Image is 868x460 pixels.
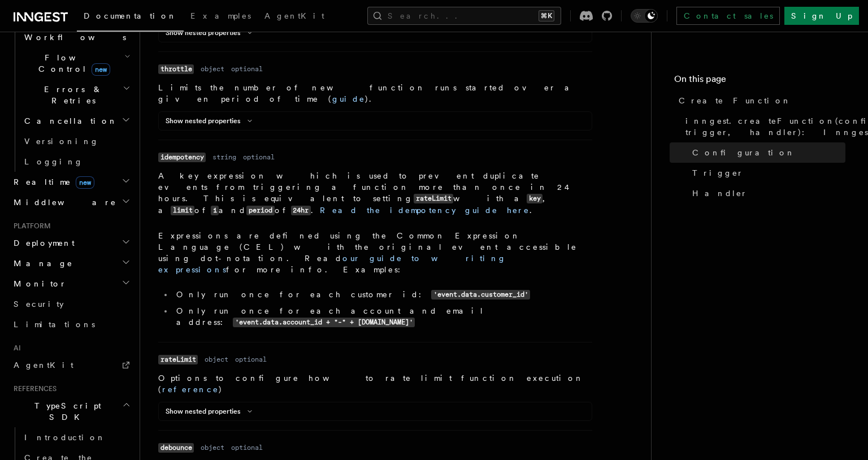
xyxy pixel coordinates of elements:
code: debounce [158,443,194,453]
code: period [246,206,274,215]
span: new [92,63,110,76]
span: Realtime [9,176,94,188]
a: Trigger [688,163,845,183]
button: Realtimenew [9,172,133,192]
p: Limits the number of new function runs started over a given period of time ( ). [158,82,592,105]
span: Flow Control [20,52,124,75]
span: Limitations [14,320,95,329]
dd: string [212,153,236,162]
a: Examples [184,3,258,31]
p: Expressions are defined using the Common Expression Language (CEL) with the original event access... [158,230,592,275]
code: rateLimit [414,194,453,203]
span: Manage [9,258,73,269]
span: Introduction [24,433,106,442]
a: Handler [688,183,845,203]
code: rateLimit [158,355,198,364]
span: Middleware [9,197,116,208]
button: Errors & Retries [20,79,133,111]
a: Configuration [688,142,845,163]
a: AgentKit [9,355,133,375]
button: Search...⌘K [367,7,561,25]
dd: optional [243,153,275,162]
p: A key expression which is used to prevent duplicate events from triggering a function more than o... [158,170,592,216]
button: TypeScript SDK [9,396,133,427]
button: Toggle dark mode [631,9,658,23]
button: Steps & Workflows [20,16,133,47]
a: Read the idempotency guide here [320,206,530,215]
a: Versioning [20,131,133,151]
span: TypeScript SDK [9,400,122,423]
a: Logging [20,151,133,172]
a: Limitations [9,314,133,335]
a: Security [9,294,133,314]
button: Manage [9,253,133,274]
span: Examples [190,11,251,20]
span: Cancellation [20,115,118,127]
span: Create Function [679,95,791,106]
a: our guide to writing expressions [158,254,506,274]
li: Only run once for each account and email address: [173,305,592,328]
span: Configuration [692,147,795,158]
code: 1 [211,206,219,215]
a: Documentation [77,3,184,32]
code: 'event.data.customer_id' [431,290,530,300]
span: Versioning [24,137,99,146]
a: Contact sales [676,7,780,25]
span: Monitor [9,278,67,289]
dd: object [205,355,228,364]
code: 'event.data.account_id + "-" + [DOMAIN_NAME]' [233,318,415,327]
h4: On this page [674,72,845,90]
button: Show nested properties [166,116,257,125]
a: AgentKit [258,3,331,31]
a: Sign Up [784,7,859,25]
kbd: ⌘K [539,10,554,21]
code: 24hr [291,206,311,215]
span: Handler [692,188,748,199]
span: Trigger [692,167,744,179]
span: Deployment [9,237,75,249]
a: inngest.createFunction(configuration, trigger, handler): InngestFunction [681,111,845,142]
dd: object [201,64,224,73]
button: Cancellation [20,111,133,131]
span: new [76,176,94,189]
a: Create Function [674,90,845,111]
dd: object [201,443,224,452]
button: Deployment [9,233,133,253]
button: Flow Controlnew [20,47,133,79]
code: limit [171,206,194,215]
button: Show nested properties [166,28,257,37]
dd: optional [231,64,263,73]
span: Errors & Retries [20,84,123,106]
p: Options to configure how to rate limit function execution ( ) [158,372,592,395]
a: guide [332,94,365,103]
span: AI [9,344,21,353]
span: AgentKit [264,11,324,20]
a: Introduction [20,427,133,448]
span: Security [14,300,64,309]
span: Logging [24,157,83,166]
span: AgentKit [14,361,73,370]
button: Monitor [9,274,133,294]
span: References [9,384,57,393]
code: throttle [158,64,194,74]
dd: optional [235,355,267,364]
dd: optional [231,443,263,452]
code: key [527,194,542,203]
code: idempotency [158,153,206,162]
span: Platform [9,222,51,231]
span: Steps & Workflows [20,20,126,43]
li: Only run once for each customer id: [173,289,592,301]
a: reference [162,385,219,394]
span: Documentation [84,11,177,20]
button: Middleware [9,192,133,212]
button: Show nested properties [166,407,257,416]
